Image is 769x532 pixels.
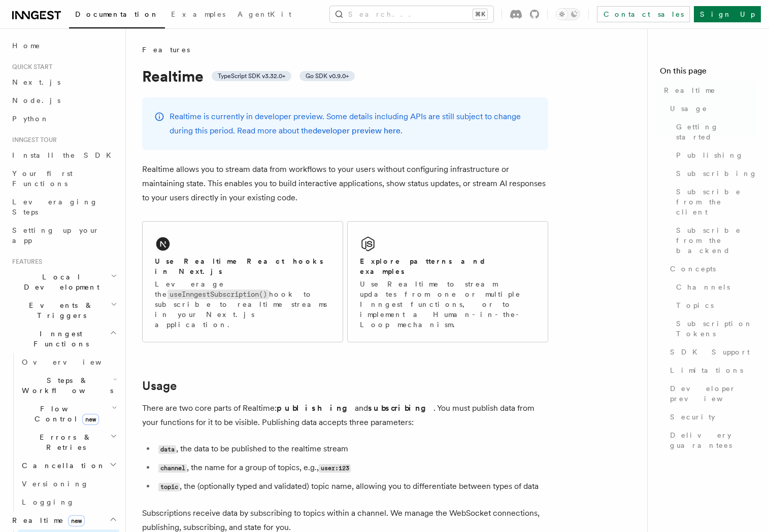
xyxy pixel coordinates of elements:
[12,96,60,104] span: Node.js
[158,445,176,454] code: data
[218,72,285,80] span: TypeScript SDK v3.32.0+
[694,6,761,22] a: Sign Up
[18,400,119,428] button: Flow Controlnew
[676,300,714,310] span: Topics
[155,460,548,475] li: , the name for a group of topics, e.g.,
[168,290,269,299] code: useInngestSubscription()
[670,347,750,357] span: SDK Support
[666,260,757,278] a: Concepts
[8,296,119,325] button: Events & Triggers
[142,45,190,55] span: Features
[676,150,744,160] span: Publishing
[8,511,119,529] button: Realtimenew
[75,10,159,18] span: Documentation
[666,99,757,118] a: Usage
[306,72,349,80] span: Go SDK v0.9.0+
[171,10,225,18] span: Examples
[18,493,119,511] a: Logging
[12,115,49,123] span: Python
[69,3,165,28] a: Documentation
[277,403,355,413] strong: publishing
[676,168,757,179] span: Subscribing
[8,353,119,511] div: Inngest Functions
[18,404,112,424] span: Flow Control
[142,67,548,85] h1: Realtime
[670,365,743,375] span: Limitations
[360,256,536,276] h2: Explore patterns and examples
[8,146,119,164] a: Install the SDK
[8,325,119,353] button: Inngest Functions
[8,73,119,91] a: Next.js
[8,329,110,349] span: Inngest Functions
[319,464,351,473] code: user:123
[8,258,42,266] span: Features
[660,81,757,99] a: Realtime
[330,6,493,22] button: Search...⌘K
[672,314,757,343] a: Subscription Tokens
[142,221,343,342] a: Use Realtime React hooks in Next.jsLeverage theuseInngestSubscription()hook to subscribe to realt...
[8,110,119,128] a: Python
[155,442,548,456] li: , the data to be published to the realtime stream
[12,198,98,216] span: Leveraging Steps
[18,432,110,452] span: Errors & Retries
[170,110,536,138] p: Realtime is currently in developer preview. Some details including APIs are still subject to chan...
[165,3,231,27] a: Examples
[8,300,111,321] span: Events & Triggers
[676,187,757,217] span: Subscribe from the client
[670,430,757,450] span: Delivery guarantees
[556,8,580,20] button: Toggle dark mode
[670,103,708,114] span: Usage
[360,279,536,330] p: Use Realtime to stream updates from one or multiple Inngest functions, or to implement a Human-in...
[231,3,297,27] a: AgentKit
[473,9,487,19] kbd: ⌘K
[672,296,757,314] a: Topics
[22,358,126,366] span: Overview
[12,41,41,51] span: Home
[672,118,757,146] a: Getting started
[8,37,119,55] a: Home
[155,256,330,276] h2: Use Realtime React hooks in Next.js
[670,383,757,404] span: Developer preview
[666,343,757,361] a: SDK Support
[660,65,757,81] h4: On this page
[18,428,119,456] button: Errors & Retries
[12,169,73,188] span: Your first Functions
[22,480,89,488] span: Versioning
[158,483,180,491] code: topic
[8,136,57,144] span: Inngest tour
[158,464,187,473] code: channel
[8,268,119,296] button: Local Development
[18,353,119,371] a: Overview
[8,91,119,110] a: Node.js
[155,479,548,494] li: , the (optionally typed and validated) topic name, allowing you to differentiate between types of...
[666,361,757,379] a: Limitations
[672,183,757,221] a: Subscribe from the client
[238,10,291,18] span: AgentKit
[676,225,757,256] span: Subscribe from the backend
[142,401,548,430] p: There are two core parts of Realtime: and . You must publish data from your functions for it to b...
[666,408,757,426] a: Security
[666,426,757,454] a: Delivery guarantees
[68,515,85,526] span: new
[676,282,730,292] span: Channels
[676,318,757,339] span: Subscription Tokens
[597,6,690,22] a: Contact sales
[368,403,433,413] strong: subscribing
[18,375,113,396] span: Steps & Workflows
[672,146,757,164] a: Publishing
[8,515,85,525] span: Realtime
[8,164,119,193] a: Your first Functions
[18,456,119,475] button: Cancellation
[313,126,400,135] a: developer preview here
[8,272,111,292] span: Local Development
[672,278,757,296] a: Channels
[670,264,716,274] span: Concepts
[8,63,52,71] span: Quick start
[155,279,330,330] p: Leverage the hook to subscribe to realtime streams in your Next.js application.
[672,164,757,183] a: Subscribing
[12,226,99,244] span: Setting up your app
[82,414,99,425] span: new
[18,475,119,493] a: Versioning
[12,78,60,86] span: Next.js
[8,193,119,221] a: Leveraging Steps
